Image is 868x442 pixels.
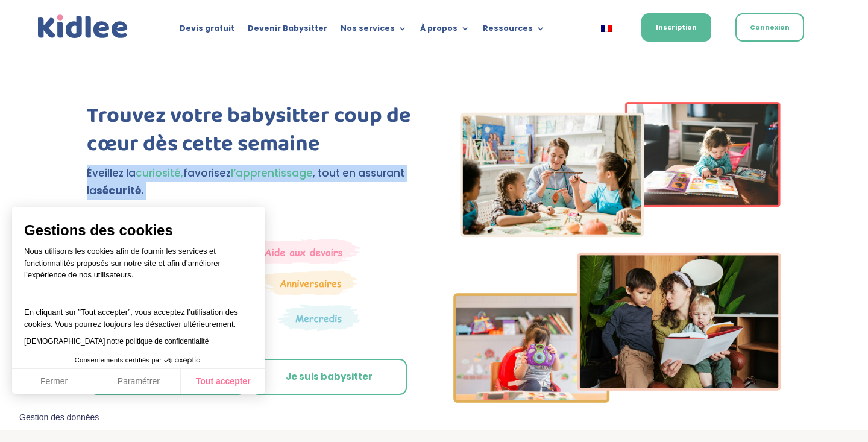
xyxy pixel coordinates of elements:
span: Consentements certifiés par [75,357,162,364]
a: [DEMOGRAPHIC_DATA] notre politique de confidentialité [24,337,209,346]
a: Inscription [641,13,711,42]
a: Kidlee Logo [35,12,131,42]
button: Consentements certifiés par [69,353,209,368]
a: Nos services [341,24,407,37]
p: Nous utilisons les cookies afin de fournir les services et fonctionnalités proposés sur notre sit... [24,245,253,289]
strong: sécurité. [96,183,144,198]
img: logo_kidlee_bleu [35,12,131,42]
h1: Trouvez votre babysitter coup de cœur dès cette semaine [87,102,415,165]
span: Gestions des cookies [24,221,253,239]
img: weekends [247,239,360,264]
svg: Axeptio [164,343,200,379]
a: Devis gratuit [180,24,234,37]
span: curiosité, [136,166,183,180]
a: Connexion [735,13,804,42]
img: Français [601,25,612,32]
img: Thematique [278,304,360,332]
p: Éveillez la favorisez , tout en assurant la [87,165,415,200]
button: Fermer le widget sans consentement [12,405,106,431]
a: À propos [420,24,470,37]
p: En cliquant sur ”Tout accepter”, vous acceptez l’utilisation des cookies. Vous pourrez toujours l... [24,295,253,330]
a: Devenir Babysitter [248,24,327,37]
button: Fermer [12,369,96,394]
img: Imgs-2 [453,102,781,403]
span: Gestion des données [19,412,99,423]
button: Paramétrer [96,369,181,394]
a: Ressources [483,24,545,37]
span: l’apprentissage [231,166,313,180]
a: Je suis babysitter [251,359,407,395]
img: Anniversaire [263,270,357,295]
button: Tout accepter [181,369,265,394]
